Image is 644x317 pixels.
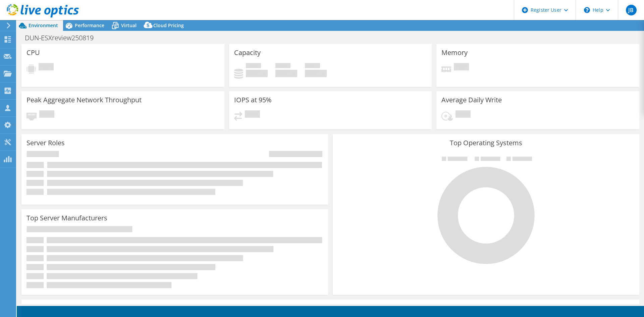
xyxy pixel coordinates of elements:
[305,70,327,77] h4: 0 GiB
[441,49,468,56] h3: Memory
[26,49,40,56] h3: CPU
[584,7,590,13] svg: \n
[39,63,54,72] span: Pending
[75,22,104,29] span: Performance
[39,110,54,119] span: Pending
[246,70,268,77] h4: 0 GiB
[26,214,107,222] h3: Top Server Manufacturers
[26,96,142,104] h3: Peak Aggregate Network Throughput
[338,139,634,147] h3: Top Operating Systems
[626,5,637,15] span: JB
[455,110,471,119] span: Pending
[441,96,502,104] h3: Average Daily Write
[454,63,469,72] span: Pending
[234,49,261,56] h3: Capacity
[275,70,297,77] h4: 0 GiB
[153,22,184,29] span: Cloud Pricing
[29,22,58,29] span: Environment
[246,63,261,70] span: Used
[275,63,290,70] span: Free
[245,110,260,119] span: Pending
[121,22,137,29] span: Virtual
[305,63,320,70] span: Total
[26,139,65,147] h3: Server Roles
[234,96,272,104] h3: IOPS at 95%
[22,34,104,42] h1: DUN-ESXreview250819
